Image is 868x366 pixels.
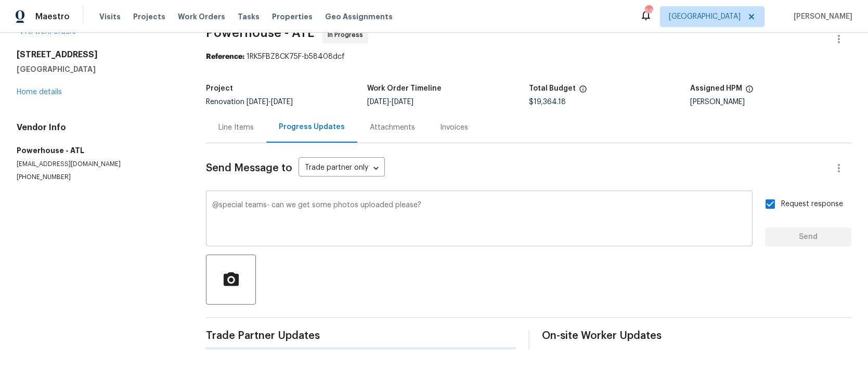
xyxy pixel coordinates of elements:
h5: [GEOGRAPHIC_DATA] [17,64,181,74]
span: [DATE] [392,98,413,106]
a: Home details [17,89,62,96]
h5: Total Budget [529,85,576,92]
span: [DATE] [367,98,389,106]
span: Request response [781,199,843,210]
h4: Vendor Info [17,122,181,133]
span: The total cost of line items that have been proposed by Opendoor. This sum includes line items th... [579,85,587,98]
span: [DATE] [271,98,293,106]
span: On-site Worker Updates [542,331,852,341]
p: [PHONE_NUMBER] [17,173,181,182]
h5: Work Order Timeline [367,85,442,92]
div: 1RK5FBZ8CK75F-b58408dcf [206,52,851,62]
span: Powerhouse - ATL [206,27,314,39]
span: In Progress [328,30,367,40]
span: Projects [133,11,165,22]
span: [PERSON_NAME] [789,11,852,22]
span: Geo Assignments [325,11,393,22]
span: - [367,98,413,106]
h5: Powerhouse - ATL [17,145,181,156]
span: Work Orders [178,11,225,22]
h5: Project [206,85,233,92]
div: Attachments [370,122,415,133]
span: [DATE] [247,98,268,106]
p: [EMAIL_ADDRESS][DOMAIN_NAME] [17,160,181,169]
div: 69 [645,6,652,17]
span: The hpm assigned to this work order. [745,85,754,98]
span: Renovation [206,98,293,106]
span: Visits [99,11,121,22]
b: Reference: [206,53,244,60]
div: [PERSON_NAME] [690,98,851,106]
span: Maestro [35,11,70,22]
div: Trade partner only [299,160,385,177]
span: $19,364.18 [529,98,566,106]
textarea: @special teams- can we get some photos uploaded please? [212,201,746,238]
h5: Assigned HPM [690,85,742,92]
span: Tasks [238,13,260,20]
div: Progress Updates [279,122,345,132]
div: Line Items [218,122,254,133]
div: Invoices [440,122,468,133]
span: Trade Partner Updates [206,331,516,341]
span: - [247,98,293,106]
span: [GEOGRAPHIC_DATA] [669,11,741,22]
span: Send Message to [206,163,292,173]
h2: [STREET_ADDRESS] [17,49,181,60]
span: Properties [272,11,313,22]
